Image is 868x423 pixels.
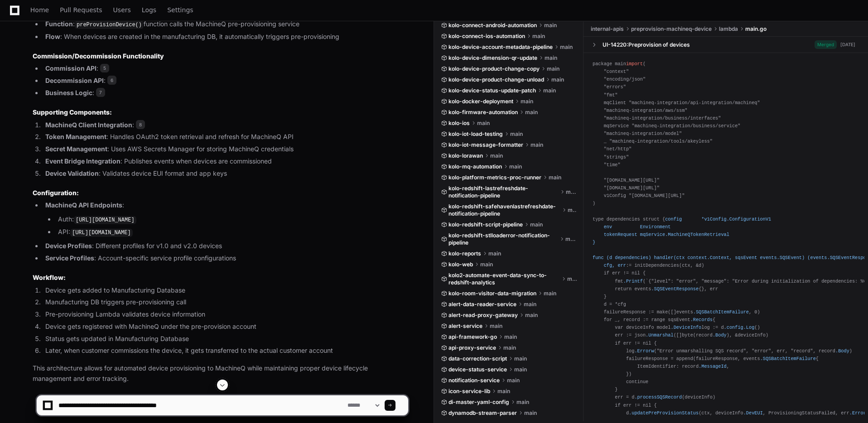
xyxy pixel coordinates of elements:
strong: Device Profiles [45,242,92,250]
li: : Uses AWS Secrets Manager for storing MachineQ credentials [43,144,408,154]
li: Pre-provisioning Lambda validates device information [43,309,408,320]
span: .Printf [623,279,643,284]
span: .SQSEventResponse [651,286,699,292]
span: kolo-connect-ios-automation [448,33,525,40]
span: device-status-service [448,366,507,373]
span: .SQSBatchItemFailure [693,309,749,315]
span: main [488,250,501,257]
strong: Flow [45,33,60,40]
span: main [544,22,557,29]
span: kolo-platform-metrics-proc-runner [448,174,541,181]
span: internal-apis [591,25,624,33]
strong: Configuration: [33,189,79,197]
strong: Device Validation [45,169,99,177]
span: main [514,355,527,362]
span: 8 [136,120,145,129]
span: .Log [743,325,755,330]
li: : Validates device EUI format and app keys [43,168,408,179]
span: main [490,322,502,330]
span: kolo-device-status-update-patch [448,87,536,94]
span: kolo-web [448,261,473,268]
strong: Event Bridge Integration [45,157,121,165]
strong: Decommission API [45,77,104,84]
span: kolo-iot-load-testing [448,130,503,138]
li: : [43,200,408,237]
span: main [477,120,490,127]
span: api-framework-go [448,333,497,341]
span: main [551,76,564,83]
li: Later, when customer commissions the device, it gets transferred to the actual customer account [43,346,408,356]
span: .DeviceInfo [671,325,702,330]
li: : Publishes events when devices are commissioned [43,156,408,167]
span: .config [724,325,743,330]
strong: Secret Management [45,145,107,153]
span: main [525,109,538,116]
span: lambda [719,25,738,33]
span: main [543,87,556,94]
span: main [504,333,517,341]
span: kolo-redshift-safehavenlastrefreshdate-notification-pipeline [448,203,560,217]
span: main [560,43,573,51]
li: Auth: [55,214,408,225]
strong: Workflow: [33,274,66,281]
span: main [549,174,561,181]
p: This architecture allows for automated device provisioning to MachineQ while maintaining proper d... [33,363,408,384]
li: : Handles OAuth2 token retrieval and refresh for MachineQ API [43,132,408,142]
strong: Commission API [45,64,96,72]
span: main [545,54,557,62]
span: main [530,221,543,228]
span: kolo-room-visitor-data-migration [448,290,536,297]
span: main [567,275,577,283]
span: kolo-connect-android-automation [448,22,537,29]
span: main [507,377,520,384]
span: kolo-reports [448,250,481,257]
span: kolo-mq-automation [448,163,502,170]
span: alert-service [448,322,482,330]
li: : [43,76,408,86]
span: preprovision-machineq-device [631,25,712,33]
div: [DATE] [840,41,855,48]
span: .Body [835,348,849,354]
span: kolo-iot-message-formatter [448,141,523,149]
span: kolo-device-product-change-unload [448,76,544,83]
span: main [568,207,577,214]
span: Pull Requests [60,7,102,13]
span: kolo-redshift-stlloaderror-notification-pipeline [448,232,558,246]
span: kolo-device-product-change-copy [448,65,540,72]
span: main [530,141,543,149]
span: Users [113,7,131,13]
span: Settings [167,7,193,13]
span: 5 [100,64,109,73]
li: : function calls the MachineQ pre-provisioning service [43,19,408,30]
span: .Errorw [634,348,654,354]
strong: Business Logic [45,89,92,96]
span: main.go [745,25,767,33]
span: kolo-ios [448,120,470,127]
li: : When devices are created in the manufacturing DB, it automatically triggers pre-provisioning [43,32,408,42]
span: .Body [713,332,727,338]
span: .MessageId [699,364,727,369]
li: Status gets updated in Manufacturing Database [43,334,408,344]
strong: Function [45,20,73,28]
span: Home [30,7,49,13]
span: kolo-redshift-script-pipeline [448,221,523,228]
span: main [510,130,523,138]
span: main [524,301,536,308]
li: : Different profiles for v1.0 and v2.0 devices [43,241,408,251]
span: main [521,98,533,105]
span: kolo-lorawan [448,152,483,159]
span: .Records [690,317,713,322]
li: API: [55,227,408,238]
span: kolo-device-account-metadata-pipeline [448,43,553,51]
span: 7 [96,88,105,97]
code: preProvisionDevice() [75,21,144,29]
li: : [43,88,408,98]
span: alert-data-reader-service [448,301,516,308]
li: : [43,120,408,130]
span: main [514,366,527,373]
span: kolo-docker-deployment [448,98,513,105]
span: main [480,261,493,268]
strong: Supporting Components: [33,108,112,116]
strong: Token Management [45,133,106,140]
span: kolo2-automate-event-data-sync-to-redshift-analytics [448,272,560,286]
